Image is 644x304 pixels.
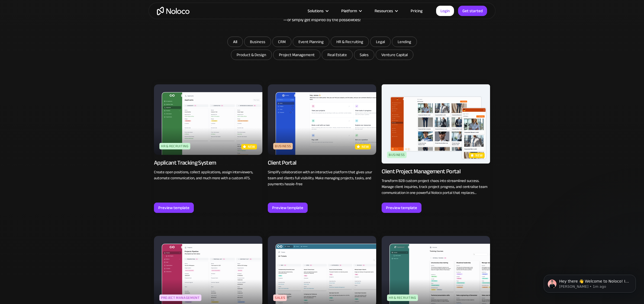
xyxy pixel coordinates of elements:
[272,204,303,211] div: Preview template
[159,143,190,149] div: HR & Recruiting
[154,4,490,23] div: Explore templates for a wide range of business types. Select a template and fully customize it to...
[341,7,357,14] div: Platform
[268,82,376,213] a: BusinessnewClient PortalSimplify collaboration with an interactive platform that gives your team ...
[382,82,490,213] a: BusinessnewClient Project Management PortalTransform B2B custom project chaos into streamlined su...
[154,82,262,213] a: HR & RecruitingnewApplicant Tracking SystemCreate open positions, collect applications, assign in...
[362,144,369,149] p: new
[458,6,487,16] a: Get started
[227,37,243,47] a: All
[273,295,287,301] div: Sales
[301,7,334,14] div: Solutions
[536,263,644,301] iframe: Intercom notifications message
[273,143,293,149] div: Business
[268,169,376,187] p: Simplify collaboration with an interactive platform that gives your team and clients full visibil...
[387,152,407,158] div: Business
[436,6,454,16] a: Login
[159,295,201,301] div: Project Management
[154,169,262,181] p: Create open positions, collect applications, assign interviewers, automate communication, and muc...
[475,153,483,158] p: new
[154,159,216,167] div: Applicant Tracking System
[334,7,368,14] div: Platform
[268,159,296,167] div: Client Portal
[386,204,417,211] div: Preview template
[214,37,430,61] form: Email Form
[157,7,189,15] a: home
[158,204,189,211] div: Preview template
[382,178,490,196] p: Transform B2B custom project chaos into streamlined success. Manage client inquiries, track proje...
[382,168,461,175] div: Client Project Management Portal
[248,144,255,149] p: new
[368,7,404,14] div: Resources
[375,7,393,14] div: Resources
[404,7,429,14] a: Pricing
[387,295,418,301] div: HR & Recruiting
[308,7,324,14] div: Solutions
